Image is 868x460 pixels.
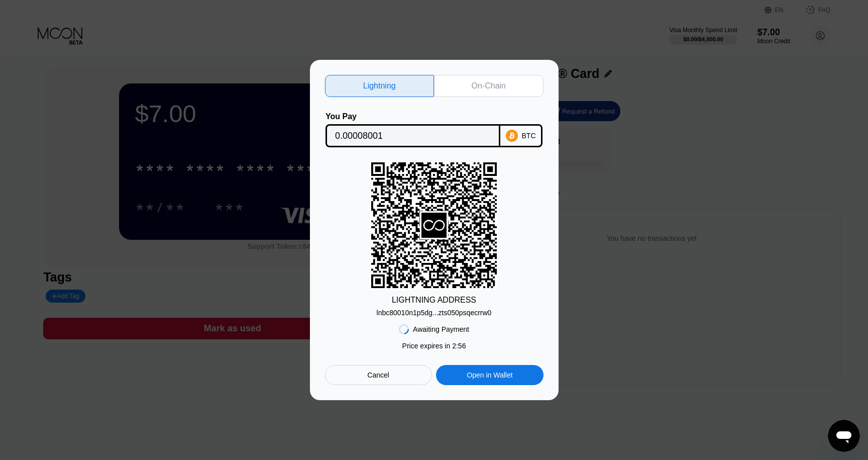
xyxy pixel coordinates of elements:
div: You PayBTC [325,112,544,147]
div: On-Chain [434,75,544,97]
div: On-Chain [472,81,506,91]
div: lnbc80010n1p5dg...zts050psqecrrw0 [377,309,492,317]
div: BTC [522,132,536,140]
div: lnbc80010n1p5dg...zts050psqecrrw0 [377,305,492,317]
div: Open in Wallet [467,371,512,380]
div: Cancel [325,365,432,385]
div: You Pay [325,112,500,121]
div: Awaiting Payment [413,325,469,333]
div: Lightning [363,81,396,91]
div: Cancel [367,371,389,380]
div: Open in Wallet [436,365,543,385]
span: 2 : 56 [452,342,466,350]
div: Lightning [325,75,435,97]
div: LIGHTNING ADDRESS [392,296,476,305]
div: Price expires in [402,342,466,350]
iframe: Button to launch messaging window [828,420,860,452]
